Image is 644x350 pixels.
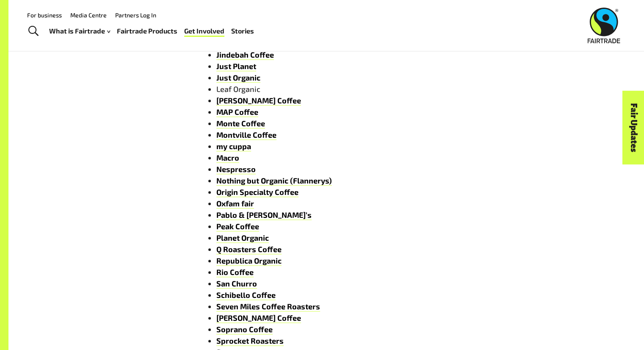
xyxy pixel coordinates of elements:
a: Nespresso [216,164,256,174]
a: Sprocket Roasters [216,336,284,346]
a: Planet Organic [216,233,269,243]
a: Soprano Coffee [216,325,273,334]
a: Pablo & [PERSON_NAME]’s [216,210,312,220]
a: Oxfam fair [216,199,254,208]
a: Partners Log In [115,11,156,19]
a: Origin Specialty Coffee [216,187,299,197]
a: Monte Coffee [216,119,265,128]
a: For business [27,11,62,19]
a: [PERSON_NAME] Coffee [216,313,301,323]
a: San Churro [216,279,257,289]
a: Media Centre [70,11,107,19]
a: Q Roasters Coffee [216,244,282,254]
a: Seven Miles Coffee Roasters [216,302,320,311]
img: Fairtrade Australia New Zealand logo [588,8,620,43]
a: Peak Coffee [216,222,259,231]
li: Leaf Organic [216,83,453,95]
a: Get Involved [184,25,224,37]
a: my cuppa [216,142,251,151]
a: Macro [216,153,239,163]
a: Nothing but Organic (Flannerys) [216,176,332,186]
a: MAP Coffee [216,107,258,117]
a: Just Organic [216,73,260,83]
a: Montville Coffee [216,130,276,140]
a: Jindebah Coffee [216,50,274,60]
a: Fairtrade Products [117,25,177,37]
a: Schibello Coffee [216,290,276,300]
a: What is Fairtrade [49,25,110,37]
a: Rio Coffee [216,267,254,277]
a: Toggle Search [23,21,44,42]
a: [PERSON_NAME] Coffee [216,96,301,106]
a: Republica Organic [216,256,282,266]
a: Just Planet [216,61,256,71]
a: Stories [231,25,254,37]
